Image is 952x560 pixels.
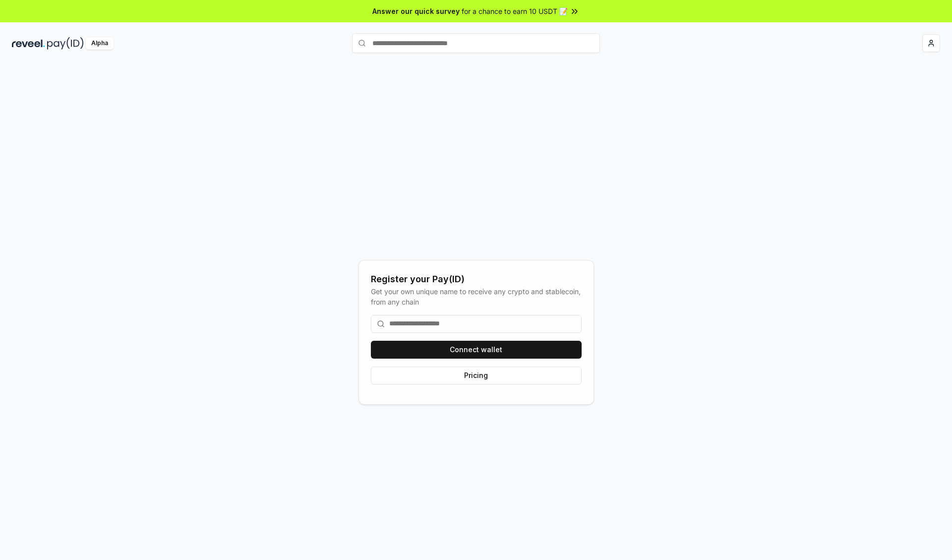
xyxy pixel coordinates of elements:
button: Pricing [371,367,582,384]
div: Alpha [86,37,114,50]
img: pay_id [47,37,84,50]
img: reveel_dark [12,37,45,50]
div: Register your Pay(ID) [371,272,582,286]
span: for a chance to earn 10 USDT 📝 [462,6,568,16]
button: Connect wallet [371,341,582,359]
span: Answer our quick survey [372,6,460,16]
div: Get your own unique name to receive any crypto and stablecoin, from any chain [371,286,582,307]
